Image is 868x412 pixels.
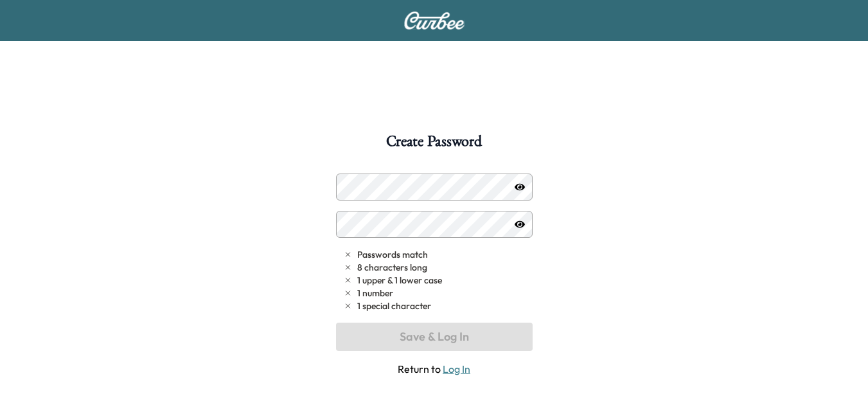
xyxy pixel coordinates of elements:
[357,261,427,274] span: 8 characters long
[357,274,442,287] span: 1 upper & 1 lower case
[357,300,431,312] span: 1 special character
[443,363,470,375] a: Log In
[403,12,465,30] img: Curbee Logo
[386,134,481,156] h1: Create Password
[357,248,428,261] span: Passwords match
[336,361,533,377] span: Return to
[357,287,393,300] span: 1 number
